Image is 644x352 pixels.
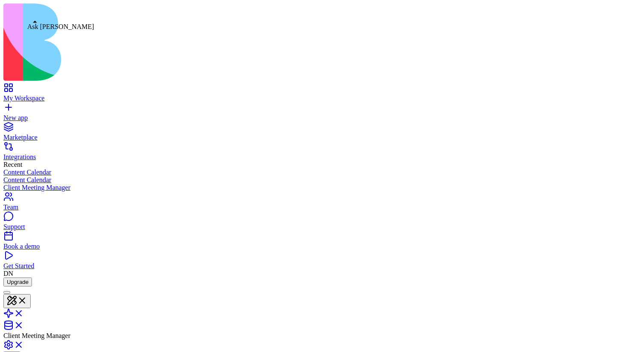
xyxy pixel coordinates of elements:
span: DN [3,270,13,277]
p: Manage your client relationships [10,37,59,68]
div: Ask [PERSON_NAME] [27,23,94,31]
a: Content Calendar [3,176,641,184]
a: Get Started [3,255,641,270]
div: Team [3,203,641,211]
a: Book a demo [3,235,641,250]
span: Client Meeting Manager [3,332,70,339]
a: My Workspace [3,87,641,102]
span: Recent [3,161,22,168]
div: Integrations [3,153,641,161]
div: Support [3,223,641,231]
button: Upgrade [3,278,32,286]
a: Team [3,196,641,211]
a: Client Meeting Manager [3,184,641,192]
h1: Clients [10,22,59,37]
a: Support [3,215,641,231]
a: Marketplace [3,126,641,141]
div: New app [3,114,641,122]
button: Add Client [59,37,118,54]
a: Integrations [3,146,641,161]
a: New app [3,106,641,122]
div: Get Started [3,262,641,270]
div: Book a demo [3,243,641,250]
a: Content Calendar [3,169,641,176]
img: logo [3,3,346,81]
a: Upgrade [3,278,32,285]
div: Marketplace [3,134,641,141]
div: My Workspace [3,94,641,102]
